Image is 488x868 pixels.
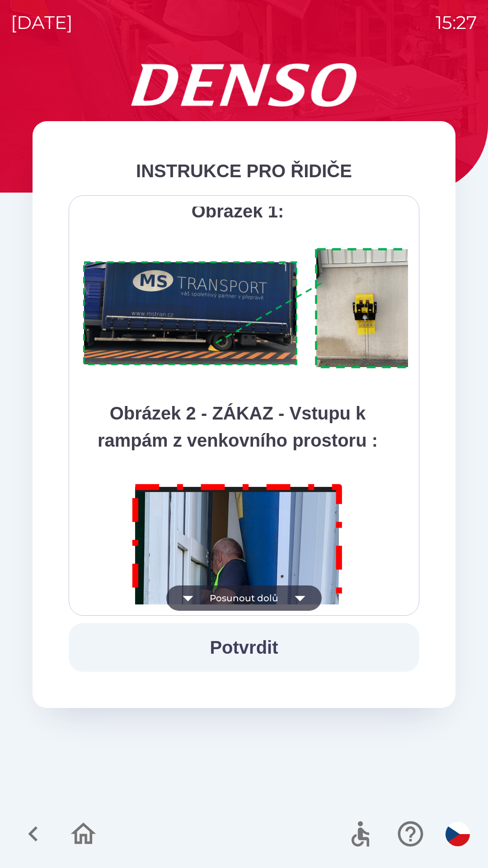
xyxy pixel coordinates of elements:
button: Potvrdit [69,623,419,672]
p: 15:27 [436,9,477,36]
strong: Obrázek 2 - ZÁKAZ - Vstupu k rampám z venkovního prostoru : [98,403,378,450]
div: INSTRUKCE PRO ŘIDIČE [69,157,419,184]
img: cs flag [446,822,470,846]
strong: Obrázek 1: [192,201,284,221]
p: [DATE] [11,9,73,36]
img: M8MNayrTL6gAAAABJRU5ErkJggg== [122,472,353,804]
img: A1ym8hFSA0ukAAAAAElFTkSuQmCC [80,243,431,374]
button: Posunout dolů [166,585,322,611]
img: Logo [33,63,455,107]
